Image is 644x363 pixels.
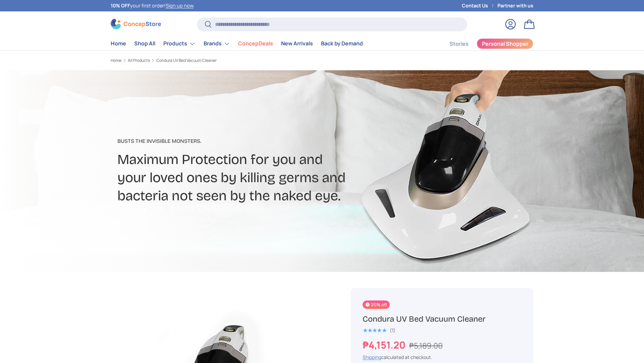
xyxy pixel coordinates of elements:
[156,58,217,63] a: Condura UV Bed Vacuum Cleaner
[111,19,161,29] img: ConcepStore
[128,58,150,63] a: All Products
[497,2,533,9] a: Partner with us
[111,37,126,50] a: Home
[409,340,443,351] s: ₱5,189.00
[111,37,363,50] nav: Primary
[117,137,375,145] p: Busts The Invisible Monsters​.
[163,37,196,50] a: Products
[281,37,313,50] a: New Arrivals
[159,37,200,50] summary: Products
[111,2,195,9] p: your first order! .
[363,327,386,334] span: ★★★★★
[363,314,522,324] h1: Condura UV Bed Vacuum Cleaner
[363,326,395,333] a: 5.0 out of 5.0 stars (1)
[363,338,407,352] strong: ₱4,151.20
[166,2,193,9] a: Sign up now
[200,37,234,50] summary: Brands
[390,328,395,333] div: (1)
[449,37,469,50] a: Stories
[477,38,533,49] a: Personal Shopper
[111,58,121,63] a: Home
[462,2,497,9] a: Contact Us
[363,354,381,360] a: Shipping
[117,151,375,205] h2: Maximum Protection for you and your loved ones by killing germs and bacteria not seen by the nake...
[111,57,335,64] nav: Breadcrumbs
[363,327,386,333] div: 5.0 out of 5.0 stars
[134,37,155,50] a: Shop All
[363,300,390,309] span: 20% off
[204,37,230,50] a: Brands
[433,37,533,50] nav: Secondary
[363,354,522,361] div: calculated at checkout.
[482,41,528,46] span: Personal Shopper
[111,2,130,9] strong: 10% OFF
[321,37,363,50] a: Back by Demand
[238,37,273,50] a: ConcepDeals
